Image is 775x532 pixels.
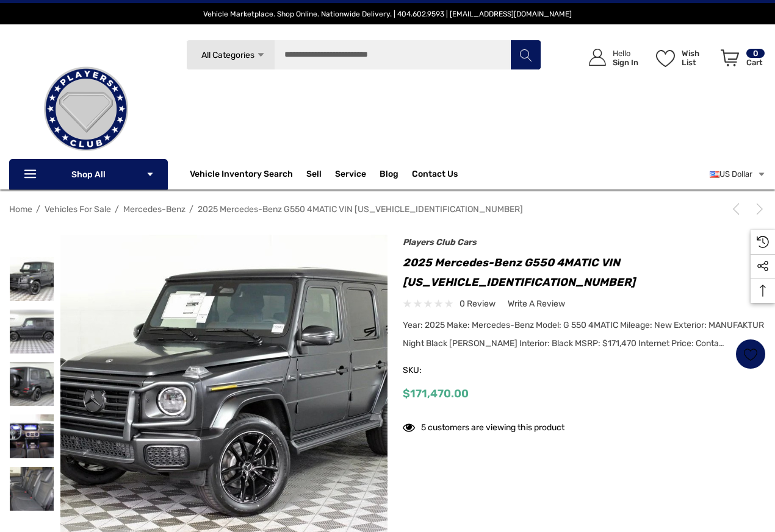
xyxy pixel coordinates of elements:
svg: Review Your Cart [721,49,739,66]
div: 5 customers are viewing this product [403,416,564,435]
a: Contact Us [412,169,458,182]
svg: Icon Arrow Down [146,170,154,179]
a: Vehicles For Sale [45,204,111,215]
img: Players Club | Cars For Sale [25,48,147,170]
button: Search [510,40,541,70]
svg: Wish List [744,347,758,361]
img: For Sale: 2025 Mercedes-Benz G550 4MATIC VIN W1NWH1AB4SX051450 [10,362,54,406]
h1: 2025 Mercedes-Benz G550 4MATIC VIN [US_VEHICLE_IDENTIFICATION_NUMBER] [403,253,766,292]
span: Vehicle Marketplace. Shop Online. Nationwide Delivery. | 404.602.9593 | [EMAIL_ADDRESS][DOMAIN_NAME] [203,10,572,18]
svg: Top [751,285,775,297]
p: Cart [746,58,765,67]
a: 2025 Mercedes-Benz G550 4MATIC VIN [US_VEHICLE_IDENTIFICATION_NUMBER] [198,204,523,215]
a: Next [749,203,766,215]
a: Mercedes-Benz [123,204,186,215]
p: Hello [613,49,638,58]
a: Players Club Cars [403,237,477,247]
img: For Sale: 2025 Mercedes-Benz G550 4MATIC VIN W1NWH1AB4SX051450 [10,257,54,301]
a: Vehicle Inventory Search [190,169,293,182]
img: For Sale: 2025 Mercedes-Benz G550 4MATIC VIN W1NWH1AB4SX051450 [10,414,54,458]
svg: Icon Line [23,168,41,182]
a: All Categories Icon Arrow Down Icon Arrow Up [186,40,275,70]
a: Cart with 0 items [715,37,766,84]
a: Write a Review [508,296,565,311]
a: Wish List [735,339,766,369]
nav: Breadcrumb [9,199,766,220]
a: Wish List Wish List [651,37,715,79]
a: Sign in [575,37,644,79]
span: $171,470.00 [403,387,469,400]
span: Write a Review [508,299,565,310]
p: 0 [746,49,765,58]
img: For Sale: 2025 Mercedes-Benz G550 4MATIC VIN W1NWH1AB4SX051450 [10,467,54,511]
p: Wish List [682,49,714,67]
a: Service [335,169,366,182]
svg: Icon User Account [589,49,606,66]
a: Blog [380,169,398,182]
p: Shop All [9,159,168,190]
span: Year: 2025 Make: Mercedes-Benz Model: G 550 4MATIC Mileage: New Exterior: MANUFAKTUR Night Black ... [403,320,764,349]
svg: Social Media [757,260,769,272]
svg: Icon Arrow Down [256,51,265,60]
a: Home [9,204,32,215]
img: For Sale: 2025 Mercedes-Benz G550 4MATIC VIN W1NWH1AB4SX051450 [10,310,54,353]
a: Sell [306,162,335,186]
p: Sign In [613,58,638,67]
span: 0 review [460,296,496,311]
span: Sell [306,169,322,182]
svg: Wish List [656,50,675,67]
a: USD [710,162,766,186]
a: Previous [730,203,747,215]
span: All Categories [201,50,254,60]
svg: Recently Viewed [757,236,769,248]
span: SKU: [403,362,464,379]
